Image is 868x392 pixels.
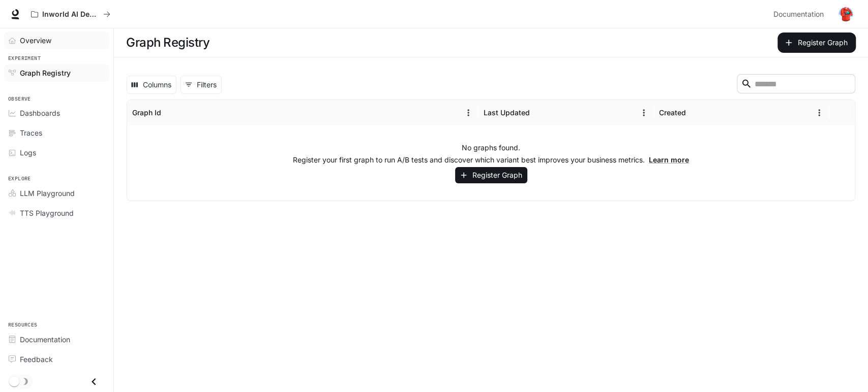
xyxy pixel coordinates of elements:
[455,167,527,184] button: Register Graph
[4,31,109,49] a: Overview
[4,350,109,368] a: Feedback
[162,105,177,120] button: Sort
[132,108,161,117] div: Graph Id
[4,104,109,122] a: Dashboards
[20,208,74,218] span: TTS Playground
[4,204,109,222] a: TTS Playground
[82,371,105,392] button: Close drawer
[20,188,75,199] span: LLM Playground
[4,144,109,161] a: Logs
[20,68,71,78] span: Graph Registry
[293,155,689,165] p: Register your first graph to run A/B tests and discover which variant best improves your business...
[4,64,109,82] a: Graph Registry
[531,105,546,120] button: Sort
[659,108,686,117] div: Created
[20,354,53,365] span: Feedback
[4,184,109,202] a: LLM Playground
[127,76,176,94] button: Select columns
[126,32,209,53] h1: Graph Registry
[737,74,855,95] div: Search
[4,331,109,348] a: Documentation
[4,124,109,142] a: Traces
[20,108,60,118] span: Dashboards
[773,8,824,21] span: Documentation
[9,375,19,386] span: Dark mode toggle
[42,10,99,19] p: Inworld AI Demos
[769,4,831,24] a: Documentation
[461,105,476,120] button: Menu
[26,4,115,24] button: All workspaces
[649,155,689,164] a: Learn more
[20,334,70,345] span: Documentation
[687,105,702,120] button: Sort
[812,105,827,120] button: Menu
[20,35,51,46] span: Overview
[839,7,853,21] img: User avatar
[835,4,856,24] button: User avatar
[462,143,520,153] p: No graphs found.
[181,76,222,94] button: Show filters
[20,127,42,138] span: Traces
[484,108,530,117] div: Last Updated
[777,32,856,53] button: Register Graph
[636,105,651,120] button: Menu
[20,147,36,158] span: Logs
